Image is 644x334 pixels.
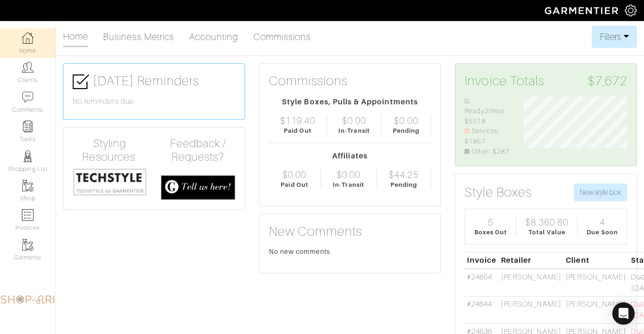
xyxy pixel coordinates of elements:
[587,228,617,237] div: Due Soon
[465,147,509,157] li: Other: $287
[284,126,311,135] div: Paid Out
[73,73,235,90] h3: [DATE] Reminders
[161,175,235,200] img: feedback_requests-3821251ac2bd56c73c230f3229a5b25d6eb027adea667894f41107c140538ee0.png
[625,5,637,16] img: gear-icon-white-bd11855cb880d31180b6d7d6211b90ccbf57a29d726f0c71d8c61bd08dd39cc2.png
[282,169,307,180] div: $0.00
[499,269,563,296] td: [PERSON_NAME]
[465,184,532,200] h3: Style Boxes
[73,74,89,90] img: check-box-icon-36a4915ff3ba2bd8f6e4f29bc755bb66becd62c870f447fc0dd1365fcfddab58.png
[22,209,34,221] img: orders-icon-0abe47150d42831381b5fb84f609e132dff9fe21cb692f30cb5eec754e2cba89.png
[73,137,147,164] h4: Styling Resources:
[389,169,418,180] div: $44.25
[574,184,627,201] button: New style box
[281,180,308,189] div: Paid Out
[161,137,235,164] h4: Feedback / Requests?
[499,296,563,324] td: [PERSON_NAME]
[499,252,563,269] th: Retailer
[73,97,235,106] h6: No reminders due
[22,32,34,44] img: dashboard-icon-dbcd8f5a0b271acd01030246c82b418ddd0df26cd7fceb0bd07c9910d44c42f6.png
[103,27,174,46] a: Business Metrics
[540,2,625,19] img: garmentier-logo-header-white-b43fb05a5012e4ada735d5af1a66efaba907eab6374d6393d1fbf88cb4ef424d.png
[600,217,605,228] div: 4
[467,273,492,281] a: #24654
[467,300,492,308] a: #24644
[488,217,493,228] div: 5
[22,121,34,132] img: reminder-icon-8004d30b9f0a5d33ae49ab947aed9ed385cf756f9e5892f1edd6e32f2345188e.png
[393,126,419,135] div: Pending
[338,126,370,135] div: In-Transit
[269,73,348,89] h3: Commissions
[22,150,34,162] img: stylists-icon-eb353228a002819b7ec25b43dbf5f0378dd9e0616d9560372ff212230b889e62.png
[73,168,147,196] img: techstyle-93310999766a10050dc78ceb7f971a75838126fd19372ce40ba20cdf6a89b94b.png
[342,115,366,126] div: $0.00
[269,96,432,108] div: Style Boxes, Pulls & Appointments
[333,180,364,189] div: In-Transit
[612,302,635,325] div: Open Intercom Messenger
[269,150,432,162] div: Affiliates
[22,61,34,73] img: clients-icon-6bae9207a08558b7cb47a8932f037763ab4055f8c8b6bfacd5dc20c3e0201464.png
[465,73,627,89] h3: Invoice Totals
[336,169,361,180] div: $0.00
[465,96,509,127] li: Ready2Wear: $5518
[253,27,311,46] a: Commissions
[269,247,432,256] div: No new comments
[588,73,627,89] span: $7,672
[269,224,432,239] h3: New Comments
[564,269,629,296] td: [PERSON_NAME]
[280,115,315,126] div: $119.40
[525,217,568,228] div: $8,360.80
[528,228,566,237] div: Total Value
[592,26,637,48] button: Filters
[22,180,34,191] img: garments-icon-b7da505a4dc4fd61783c78ac3ca0ef83fa9d6f193b1c9dc38574b1d14d53ca28.png
[465,252,499,269] th: Invoice
[189,27,239,46] a: Accounting
[564,296,629,324] td: [PERSON_NAME]
[394,115,418,126] div: $0.00
[22,239,34,251] img: garments-icon-b7da505a4dc4fd61783c78ac3ca0ef83fa9d6f193b1c9dc38574b1d14d53ca28.png
[465,126,509,146] li: Services: $1867
[474,228,507,237] div: Boxes Out
[22,91,34,103] img: comment-icon-a0a6a9ef722e966f86d9cbdc48e553b5cf19dbc54f86b18d962a5391bc8f6eb6.png
[564,252,629,269] th: Client
[63,27,88,47] a: Home
[391,180,417,189] div: Pending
